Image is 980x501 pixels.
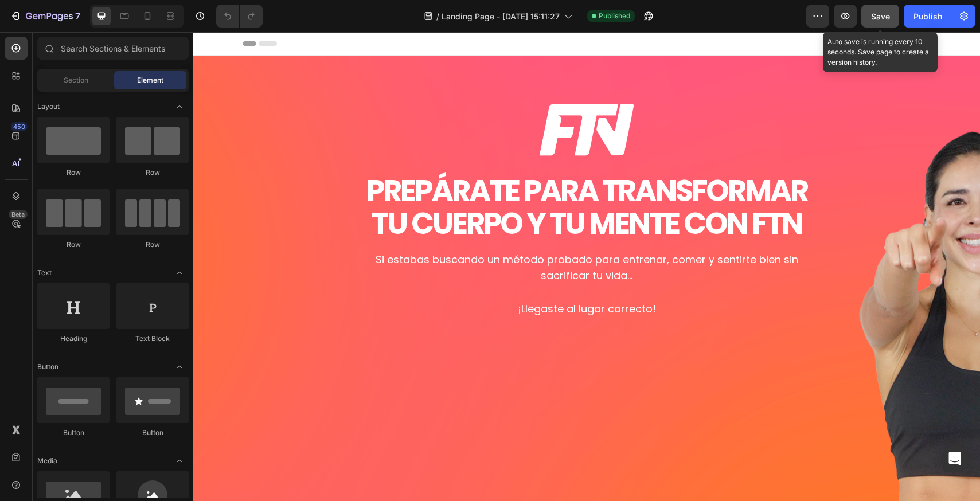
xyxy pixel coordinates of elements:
[64,75,88,85] span: Section
[37,37,189,60] input: Search Sections & Elements
[37,428,110,438] div: Button
[164,142,623,208] h1: PREPÁRATE PARA TRANSFORMAR TU CUERPO Y TU MENTE CON FTN
[37,101,60,112] span: Layout
[170,358,189,376] span: Toggle open
[116,167,189,178] div: Row
[116,428,189,438] div: Button
[170,97,189,116] span: Toggle open
[116,240,189,250] div: Row
[871,11,890,21] span: Save
[436,10,439,22] span: /
[941,445,969,472] div: Open Intercom Messenger
[861,5,899,28] button: Save
[37,240,110,250] div: Row
[193,32,980,501] iframe: Design area
[233,303,554,483] iframe: Video FTN
[11,122,28,131] div: 450
[137,75,163,85] span: Element
[37,334,110,344] div: Heading
[170,264,189,282] span: Toggle open
[9,210,28,219] div: Beta
[216,5,263,28] div: Undo/Redo
[37,456,57,466] span: Media
[442,10,560,22] span: Landing Page - [DATE] 15:11:27
[913,10,942,22] div: Publish
[170,452,189,470] span: Toggle open
[599,11,630,21] span: Published
[116,334,189,344] div: Text Block
[37,362,58,372] span: Button
[75,9,80,23] p: 7
[904,5,952,28] button: Publish
[5,5,85,28] button: 7
[342,65,445,131] img: Logo FTN
[164,220,623,285] p: Si estabas buscando un método probado para entrenar, comer y sentirte bien sin sacrificar tu vida...
[37,268,52,278] span: Text
[37,167,110,178] div: Row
